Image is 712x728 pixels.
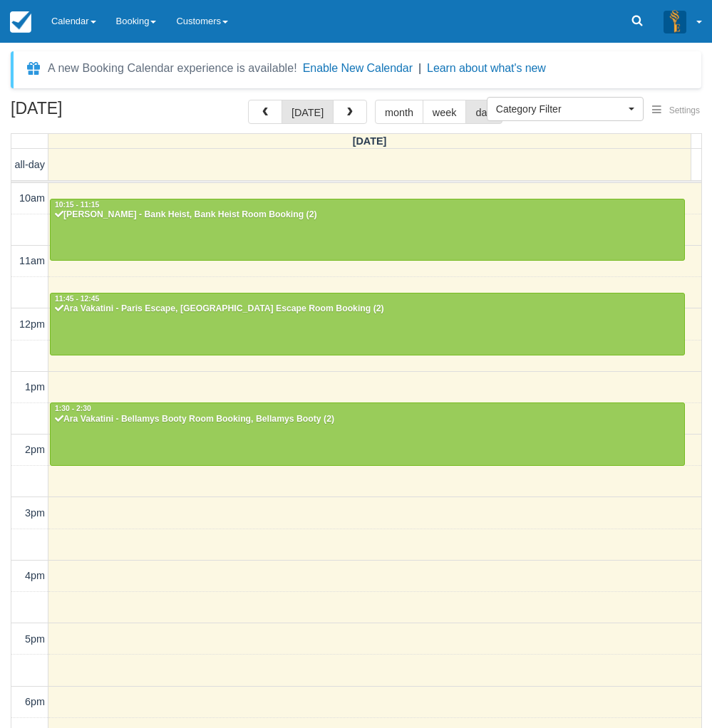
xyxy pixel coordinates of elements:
[54,414,681,425] div: Ara Vakatini - Bellamys Booty Room Booking, Bellamys Booty (2)
[15,159,45,170] span: all-day
[487,97,644,121] button: Category Filter
[303,61,413,76] button: Enable New Calendar
[664,10,686,33] img: A3
[50,402,685,465] a: 1:30 - 2:30Ara Vakatini - Bellamys Booty Room Booking, Bellamys Booty (2)
[669,105,700,115] span: Settings
[10,11,31,33] img: checkfront-main-nav-mini-logo.png
[25,570,45,581] span: 4pm
[54,209,681,221] div: [PERSON_NAME] - Bank Heist, Bank Heist Room Booking (2)
[25,696,45,707] span: 6pm
[19,192,45,204] span: 10am
[55,295,99,303] span: 11:45 - 12:45
[25,381,45,392] span: 1pm
[54,303,681,315] div: Ara Vakatini - Paris Escape, [GEOGRAPHIC_DATA] Escape Room Booking (2)
[427,62,546,74] a: Learn about what's new
[282,100,334,124] button: [DATE]
[465,100,502,124] button: day
[496,102,625,116] span: Category Filter
[50,293,685,355] a: 11:45 - 12:45Ara Vakatini - Paris Escape, [GEOGRAPHIC_DATA] Escape Room Booking (2)
[644,100,708,121] button: Settings
[353,135,387,147] span: [DATE]
[25,633,45,645] span: 5pm
[11,100,191,126] h2: [DATE]
[25,507,45,519] span: 3pm
[19,255,45,266] span: 11am
[50,199,685,261] a: 10:15 - 11:15[PERSON_NAME] - Bank Heist, Bank Heist Room Booking (2)
[418,62,421,74] span: |
[423,100,467,124] button: week
[375,100,423,124] button: month
[48,60,297,77] div: A new Booking Calendar experience is available!
[25,444,45,455] span: 2pm
[55,201,99,209] span: 10:15 - 11:15
[55,405,91,412] span: 1:30 - 2:30
[19,318,45,330] span: 12pm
